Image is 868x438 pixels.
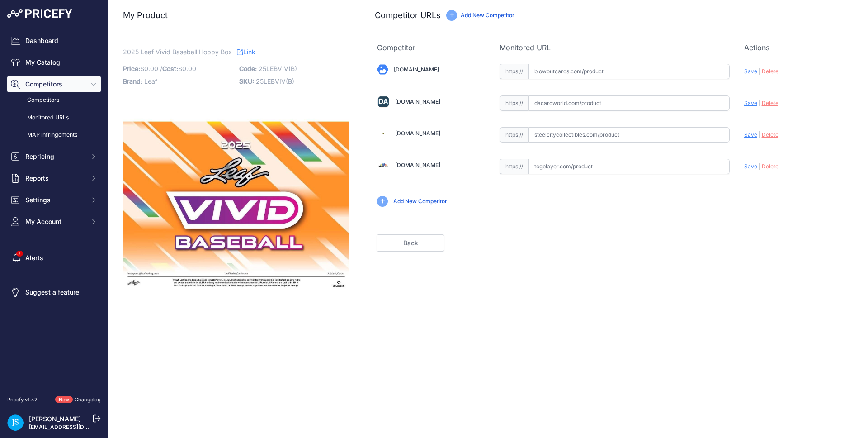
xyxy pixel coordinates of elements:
a: [DOMAIN_NAME] [395,130,440,137]
span: https:// [500,127,528,143]
span: https:// [500,95,528,111]
h3: Competitor URLs [375,9,441,22]
span: 0.00 [182,65,196,72]
input: blowoutcards.com/product [528,64,730,79]
span: Repricing [25,152,85,161]
span: SKU: [239,77,254,85]
span: 25LEBVIV(B) [259,65,297,72]
input: steelcitycollectibles.com/product [528,127,730,143]
span: Cost: [162,65,178,72]
a: [DOMAIN_NAME] [394,66,439,73]
nav: Sidebar [7,33,101,385]
span: | [759,100,760,106]
a: Alerts [7,250,101,266]
span: / $ [160,65,196,72]
span: Save [744,68,757,75]
span: 2025 Leaf Vivid Baseball Hobby Box [123,46,232,57]
span: Competitors [25,80,85,89]
span: | [759,131,760,138]
a: Add New Competitor [461,12,514,19]
img: Pricefy Logo [7,9,72,18]
a: My Catalog [7,54,101,71]
span: 0.00 [144,65,158,72]
span: Brand: [123,77,142,85]
a: Changelog [75,396,101,403]
span: | [759,163,760,170]
span: Delete [762,100,778,106]
span: Save [744,131,757,138]
a: Competitors [7,92,101,108]
a: Dashboard [7,33,101,49]
a: Monitored URLs [7,110,101,126]
p: Monitored URL [500,42,730,53]
button: Settings [7,192,101,208]
a: Back [377,234,444,252]
span: Delete [762,68,778,75]
a: [DOMAIN_NAME] [395,162,440,168]
span: Settings [25,195,85,205]
span: 25LEBVIV(B) [256,77,294,85]
div: Pricefy v1.7.2 [7,396,38,404]
p: $ [123,62,234,75]
button: Competitors [7,76,101,92]
span: Price: [123,65,140,72]
span: Save [744,163,757,170]
span: https:// [500,64,528,79]
a: [PERSON_NAME] [29,415,81,423]
a: Add New Competitor [393,198,447,205]
h3: My Product [123,9,349,22]
p: Actions [744,42,852,53]
span: Leaf [144,77,157,85]
button: My Account [7,214,101,230]
span: Reports [25,174,85,183]
button: Reports [7,170,101,186]
p: Competitor [377,42,485,53]
span: New [55,396,73,404]
span: | [759,68,760,75]
span: Delete [762,131,778,138]
input: tcgplayer.com/product [528,159,730,174]
span: https:// [500,159,528,174]
a: Suggest a feature [7,284,101,300]
span: My Account [25,217,85,226]
a: MAP infringements [7,127,101,143]
a: [EMAIL_ADDRESS][DOMAIN_NAME] [29,424,123,430]
button: Repricing [7,148,101,165]
span: Save [744,100,757,106]
a: Link [237,46,255,57]
a: [DOMAIN_NAME] [395,98,440,105]
span: Delete [762,163,778,170]
span: Code: [239,65,257,72]
input: dacardworld.com/product [528,95,730,111]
